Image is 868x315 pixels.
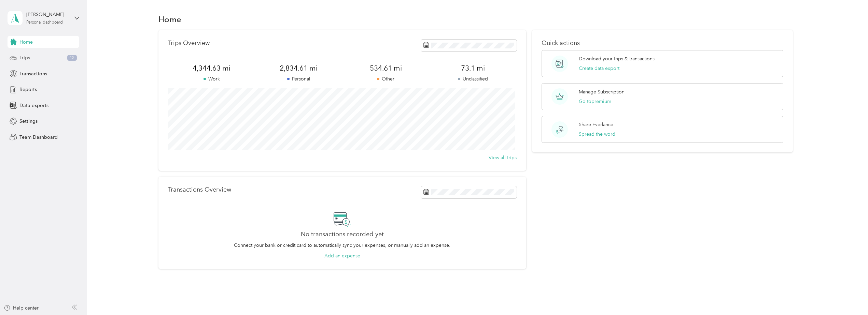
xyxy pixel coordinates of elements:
[342,75,429,82] p: Other
[342,63,429,73] span: 534.61 mi
[168,186,231,193] p: Transactions Overview
[429,75,516,82] p: Unclassified
[579,121,613,128] p: Share Everlance
[542,40,783,47] p: Quick actions
[4,304,39,312] button: Help center
[19,86,37,93] span: Reports
[579,55,655,62] p: Download your trips & transactions
[67,55,77,61] span: 12
[168,63,255,73] span: 4,344.63 mi
[19,54,30,61] span: Trips
[579,131,615,138] button: Spread the word
[234,242,450,249] p: Connect your bank or credit card to automatically sync your expenses, or manually add an expense.
[830,277,868,315] iframe: Everlance-gr Chat Button Frame
[158,16,181,23] h1: Home
[19,134,58,141] span: Team Dashboard
[19,102,48,109] span: Data exports
[301,231,384,238] h2: No transactions recorded yet
[19,118,38,125] span: Settings
[168,75,255,82] p: Work
[429,63,516,73] span: 73.1 mi
[579,65,619,72] button: Create data export
[579,98,611,105] button: Go topremium
[26,20,63,25] div: Personal dashboard
[489,154,517,161] button: View all trips
[255,75,342,82] p: Personal
[19,39,33,46] span: Home
[19,70,47,77] span: Transactions
[26,11,69,18] div: [PERSON_NAME]
[168,40,210,47] p: Trips Overview
[324,252,360,259] button: Add an expense
[255,63,342,73] span: 2,834.61 mi
[579,88,625,95] p: Manage Subscription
